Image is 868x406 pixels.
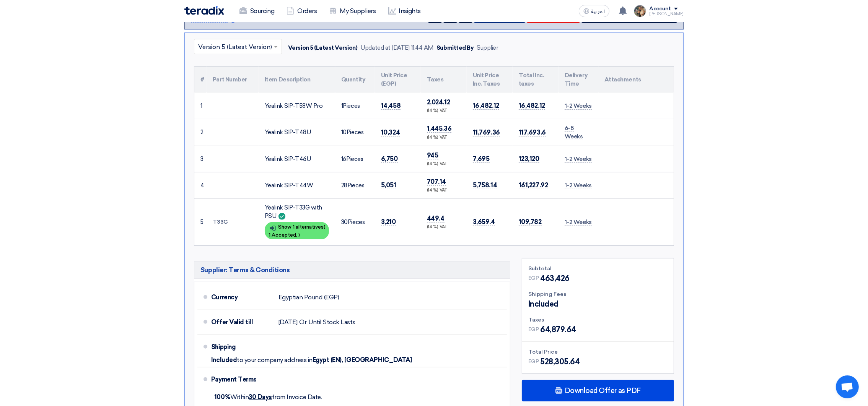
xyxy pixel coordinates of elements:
[265,203,329,221] div: Yealink SIP-T33G with PSU
[265,155,329,164] div: Yealink SIP-T46U
[477,44,498,52] div: Supplier
[278,290,339,305] div: Egyptian Pound (EGP)
[473,102,499,110] span: 16,482.12
[382,3,427,19] a: Insights
[341,182,347,189] span: 28
[565,387,641,394] span: Download Offer as PDF
[649,12,684,16] div: [PERSON_NAME]
[265,102,329,110] div: Yealink SIP-T58W Pro
[381,102,401,110] span: 14,458
[528,325,539,333] span: EGP
[265,222,329,239] div: Show 1 alternatives
[194,198,207,245] td: 5
[528,316,668,324] div: Taxes
[335,198,375,245] td: Pieces
[375,67,421,93] th: Unit Price (EGP)
[194,146,207,172] td: 3
[473,128,500,136] span: 11,769.36
[207,67,259,93] th: Part Number
[649,6,671,12] div: Account
[184,6,224,15] img: Teradix logo
[269,232,297,238] span: 1 Accepted,
[565,102,592,110] span: 1-2 Weeks
[259,67,335,93] th: Item Description
[211,356,237,364] span: Included
[194,119,207,146] td: 2
[519,128,546,136] span: 117,693.6
[427,98,450,106] span: 2,024.12
[836,375,859,398] div: Open chat
[233,3,280,19] a: Sourcing
[528,348,668,356] div: Total Price
[473,181,497,189] span: 5,758.14
[381,128,400,136] span: 10,324
[565,125,583,141] span: 6-8 Weeks
[565,182,592,189] span: 1-2 Weeks
[427,161,461,167] div: (14 %) VAT
[211,313,272,331] div: Offer Valid till
[194,67,207,93] th: #
[341,129,347,136] span: 10
[341,219,348,226] span: 30
[427,151,438,159] span: 945
[214,393,322,401] span: Within from Invoice Date.
[324,224,325,230] span: (
[265,128,329,137] div: Yealink SIP-T48U
[249,393,272,401] u: 30 Days
[335,172,375,198] td: Pieces
[473,155,490,163] span: 7,695
[341,102,343,109] span: 1
[211,288,272,307] div: Currency
[559,67,598,93] th: Delivery Time
[335,93,375,119] td: Pieces
[381,218,396,226] span: 3,210
[634,5,646,17] img: file_1710751448746.jpg
[280,3,323,19] a: Orders
[361,44,434,52] div: Updated at [DATE] 11:44 AM
[335,146,375,172] td: Pieces
[473,218,495,226] span: 3,659.4
[237,356,313,364] span: to your company address in
[565,156,592,163] span: 1-2 Weeks
[381,181,396,189] span: 5,051
[421,67,467,93] th: Taxes
[598,67,674,93] th: Attachments
[335,119,375,146] td: Pieces
[565,219,592,226] span: 1-2 Weeks
[519,218,542,226] span: 109,782
[540,324,576,335] span: 64,879.64
[207,198,259,245] td: T33G
[427,135,461,141] div: (14 %) VAT
[528,274,539,282] span: EGP
[591,9,605,14] span: العربية
[528,357,539,365] span: EGP
[540,356,580,367] span: 528,305.64
[265,181,329,190] div: Yealink SIP-T44W
[335,67,375,93] th: Quantity
[528,265,668,273] div: Subtotal
[519,181,548,189] span: 161,227.92
[513,67,559,93] th: Total Inc. taxes
[436,44,474,52] div: Submitted By
[341,156,346,162] span: 16
[211,338,272,356] div: Shipping
[427,187,461,194] div: (14 %) VAT
[299,318,306,326] span: Or
[427,178,446,186] span: 707.14
[194,172,207,198] td: 4
[211,370,498,389] div: Payment Terms
[323,3,382,19] a: My Suppliers
[278,318,297,326] span: [DATE]
[467,67,513,93] th: Unit Price Inc. Taxes
[519,102,545,110] span: 16,482.12
[298,232,300,238] span: )
[519,155,539,163] span: 123,120
[427,224,461,231] div: (14 %) VAT
[528,298,559,310] span: Included
[427,108,461,114] div: (14 %) VAT
[313,356,412,364] span: Egypt (EN), [GEOGRAPHIC_DATA]
[540,273,570,284] span: 463,426
[194,93,207,119] td: 1
[579,5,609,17] button: العربية
[381,155,398,163] span: 6,750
